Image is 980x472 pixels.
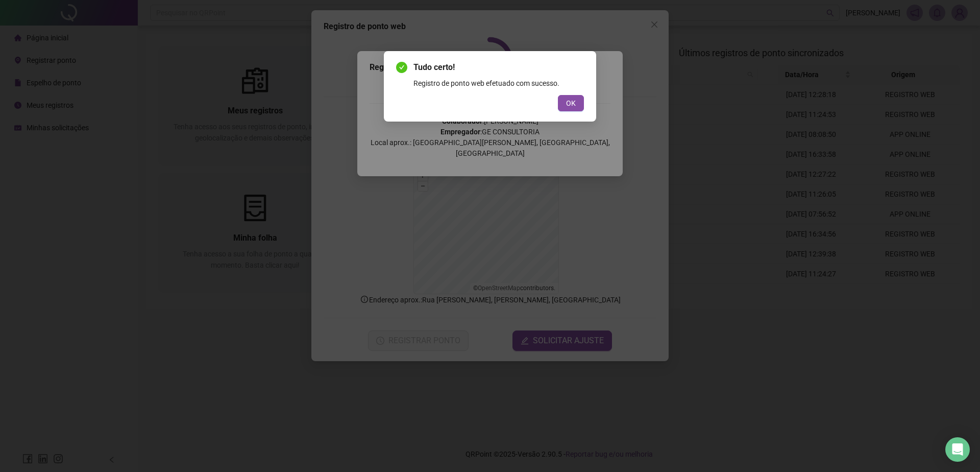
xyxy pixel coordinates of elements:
[558,95,584,111] button: OK
[413,78,584,89] div: Registro de ponto web efetuado com sucesso.
[945,437,970,462] div: Open Intercom Messenger
[396,62,407,73] span: check-circle
[413,61,584,74] span: Tudo certo!
[566,98,576,109] span: OK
